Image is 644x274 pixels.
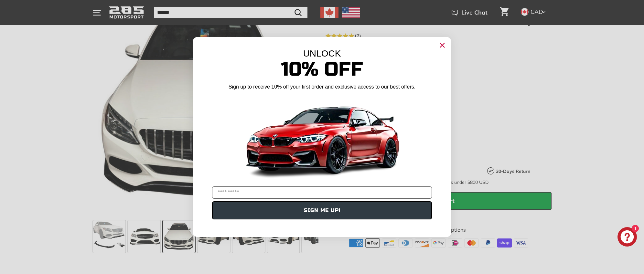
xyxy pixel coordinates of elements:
[241,93,403,184] img: Banner showing BMW 4 Series Body kit
[616,227,639,248] inbox-online-store-chat: Shopify online store chat
[212,201,432,219] button: SIGN ME UP!
[303,48,341,58] span: UNLOCK
[229,84,415,90] span: Sign up to receive 10% off your first order and exclusive access to our best offers.
[281,58,363,81] span: 10% Off
[437,40,447,50] button: Close dialog
[212,186,432,199] input: YOUR EMAIL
